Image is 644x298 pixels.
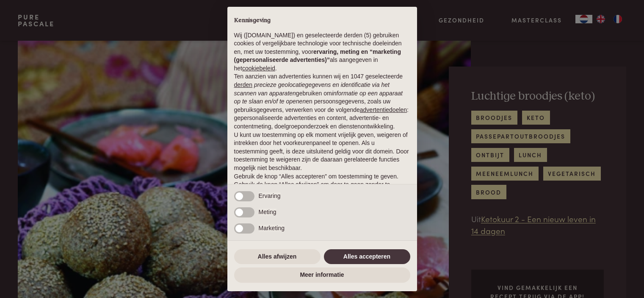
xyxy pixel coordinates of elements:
p: U kunt uw toestemming op elk moment vrijelijk geven, weigeren of intrekken door het voorkeurenpan... [234,131,410,173]
span: Ervaring [259,192,281,199]
strong: ervaring, meting en “marketing (gepersonaliseerde advertenties)” [234,48,401,64]
span: Marketing [259,225,285,231]
button: derden [234,81,253,89]
button: Alles afwijzen [234,249,321,265]
em: precieze geolocatiegegevens en identificatie via het scannen van apparaten [234,81,390,97]
p: Ten aanzien van advertenties kunnen wij en 1047 geselecteerde gebruiken om en persoonsgegevens, z... [234,72,410,131]
button: advertentiedoelen [360,106,407,114]
a: cookiebeleid [242,65,275,72]
span: Meting [259,209,276,215]
p: Gebruik de knop “Alles accepteren” om toestemming te geven. Gebruik de knop “Alles afwijzen” om d... [234,173,410,198]
p: Wij ([DOMAIN_NAME]) en geselecteerde derden (5) gebruiken cookies of vergelijkbare technologie vo... [234,31,410,73]
button: Meer informatie [234,267,410,283]
button: Alles accepteren [324,249,410,265]
h2: Kennisgeving [234,17,410,25]
em: informatie op een apparaat op te slaan en/of te openen [234,90,403,105]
